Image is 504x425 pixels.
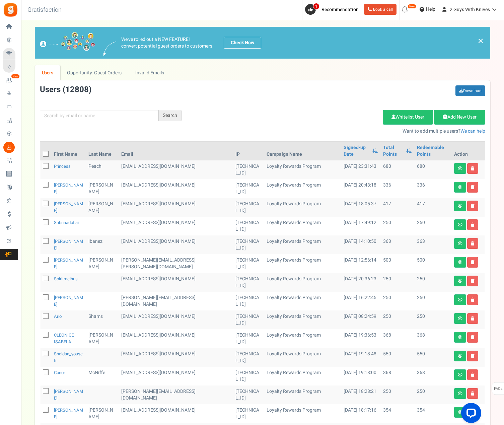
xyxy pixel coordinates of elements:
a: Ario [54,313,62,320]
td: McNiffe [86,367,119,385]
td: Loyalty Rewards Program [264,385,341,404]
i: Delete user [471,166,475,170]
td: 368 [380,329,414,348]
td: 363 [380,235,414,254]
td: 336 [414,179,451,198]
td: 250 [414,310,451,329]
th: Campaign Name [264,142,341,160]
td: [TECHNICAL_ID] [233,329,264,348]
th: First Name [51,142,86,160]
p: We've rolled out a NEW FEATURE! convert potential guest orders to customers. [121,36,214,50]
td: [TECHNICAL_ID] [233,160,264,179]
th: Last Name [86,142,119,160]
i: Delete user [471,279,475,283]
a: Users [35,65,60,80]
img: images [103,42,116,56]
a: spiritmelhus [54,276,78,282]
a: We can help [460,128,485,135]
td: Loyalty Rewards Program [264,310,341,329]
td: customer [119,367,232,385]
i: Delete user [471,241,475,245]
input: Search by email or name [40,110,159,121]
td: 417 [414,198,451,217]
td: 250 [414,385,451,404]
em: New [11,74,20,79]
a: [PERSON_NAME] [54,407,83,420]
td: 250 [414,273,451,292]
td: customer [119,348,232,367]
a: [PERSON_NAME] [54,238,83,251]
td: 250 [380,292,414,310]
td: [PERSON_NAME] [86,254,119,273]
td: [TECHNICAL_ID] [233,179,264,198]
td: 363 [414,235,451,254]
td: [DATE] 18:28:21 [341,385,380,404]
td: [DATE] 08:24:59 [341,310,380,329]
td: 550 [380,348,414,367]
td: 368 [380,367,414,385]
a: Redeemable Points [417,144,449,158]
td: [TECHNICAL_ID] [233,310,264,329]
td: customer [119,329,232,348]
td: [TECHNICAL_ID] [233,254,264,273]
td: 250 [380,385,414,404]
td: customer [119,385,232,404]
a: Help [417,4,438,15]
td: Loyalty Rewards Program [264,348,341,367]
td: Loyalty Rewards Program [264,254,341,273]
i: View details [458,354,462,358]
td: [DATE] 20:36:23 [341,273,380,292]
a: [PERSON_NAME] [54,388,83,401]
td: [DATE] 16:22:45 [341,292,380,310]
th: Action [451,142,485,160]
img: images [40,32,95,54]
td: 417 [380,198,414,217]
td: [TECHNICAL_ID] [233,217,264,235]
a: CLEONICE ISABELA [54,332,74,345]
td: [TECHNICAL_ID] [233,348,264,367]
span: Recommendation [321,6,359,13]
td: [TECHNICAL_ID] [233,367,264,385]
span: 12808 [65,84,89,95]
i: Delete user [471,316,475,321]
p: Want to add multiple users? [192,128,485,135]
i: View details [458,373,462,377]
i: Delete user [471,260,475,264]
a: Princess [54,163,71,169]
td: customer [119,292,232,310]
td: Loyalty Rewards Program [264,179,341,198]
a: Whitelist User [383,110,433,125]
td: Loyalty Rewards Program [264,235,341,254]
td: customer [119,160,232,179]
i: View details [458,241,462,245]
div: Search [159,110,182,121]
td: 680 [380,160,414,179]
td: 500 [380,254,414,273]
td: Loyalty Rewards Program [264,217,341,235]
i: Delete user [471,223,475,227]
a: sabrinadotlai [54,219,79,226]
td: Loyalty Rewards Program [264,404,341,423]
td: [PERSON_NAME] [86,179,119,198]
a: [PERSON_NAME] [54,257,83,270]
td: customer [119,198,232,217]
td: 250 [380,217,414,235]
i: Delete user [471,335,475,339]
a: [PERSON_NAME] [54,182,83,195]
td: 550 [414,348,451,367]
td: 250 [414,292,451,310]
td: Loyalty Rewards Program [264,367,341,385]
a: sheidaa_yousefi [54,351,83,364]
span: 2 Guys With Knives [450,6,490,13]
i: View details [458,298,462,302]
i: View details [458,335,462,339]
td: customer [119,254,232,273]
td: Loyalty Rewards Program [264,160,341,179]
td: 368 [414,329,451,348]
i: Delete user [471,185,475,189]
a: [PERSON_NAME] [54,201,83,214]
td: [DATE] 19:36:53 [341,329,380,348]
a: Book a call [364,4,397,15]
i: Delete user [471,298,475,302]
a: × [478,37,484,45]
